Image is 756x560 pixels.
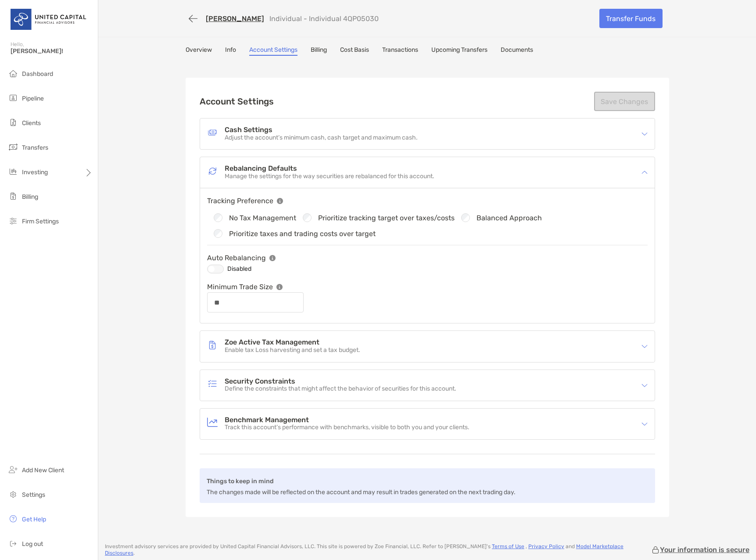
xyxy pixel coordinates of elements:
[8,117,18,128] img: clients icon
[492,543,524,549] a: Terms of Use
[225,173,434,180] p: Manage the settings for the way securities are rebalanced for this account.
[225,424,469,431] p: Track this account’s performance with benchmarks, visible to both you and your clients.
[200,96,274,107] h2: Account Settings
[207,127,218,138] img: Cash Settings
[340,46,369,56] a: Cost Basis
[269,255,276,261] img: info tooltip
[501,46,533,56] a: Documents
[22,193,38,201] span: Billing
[641,421,648,427] img: icon arrow
[207,487,516,498] p: The changes made will be reflected on the account and may result in trades generated on the next ...
[8,464,18,475] img: add_new_client icon
[207,417,218,427] img: Benchmark Management
[660,546,749,554] p: Your information is secure
[225,134,418,142] p: Adjust the account’s minimum cash, cash target and maximum cash.
[229,214,296,222] label: No Tax Management
[207,252,266,263] p: Auto Rebalancing
[528,543,564,549] a: Privacy Policy
[200,370,655,401] div: icon arrowSecurity ConstraintsSecurity ConstraintsDefine the constraints that might affect the be...
[200,331,655,362] div: icon arrowZoe Active Tax ManagementZoe Active Tax ManagementEnable tax Loss harvesting and set a ...
[249,46,297,56] a: Account Settings
[11,4,87,35] img: United Capital Logo
[382,46,418,56] a: Transactions
[22,144,48,151] span: Transfers
[206,14,264,23] a: [PERSON_NAME]
[207,166,218,176] img: Rebalancing Defaults
[269,14,379,23] p: Individual - Individual 4QP05030
[22,95,44,102] span: Pipeline
[22,119,41,127] span: Clients
[207,281,273,292] p: Minimum Trade Size
[8,538,18,549] img: logout icon
[641,343,648,349] img: icon arrow
[225,385,456,393] p: Define the constraints that might affect the behavior of securities for this account.
[8,513,18,524] img: get-help icon
[207,477,274,485] b: Things to keep in mind
[22,70,53,78] span: Dashboard
[229,230,376,237] label: Prioritize taxes and trading costs over target
[8,142,18,152] img: transfers icon
[200,157,655,188] div: icon arrowRebalancing DefaultsRebalancing DefaultsManage the settings for the way securities are ...
[227,263,251,274] p: Disabled
[8,93,18,103] img: pipeline icon
[22,169,48,176] span: Investing
[225,378,456,385] h4: Security Constraints
[477,214,542,222] label: Balanced Approach
[105,543,623,556] a: Model Marketplace Disclosures
[207,378,218,389] img: Security Constraints
[22,218,59,225] span: Firm Settings
[22,491,45,499] span: Settings
[186,46,212,56] a: Overview
[225,165,434,172] h4: Rebalancing Defaults
[22,467,64,474] span: Add New Client
[105,543,651,556] p: Investment advisory services are provided by United Capital Financial Advisors, LLC . This site i...
[22,516,46,523] span: Get Help
[431,46,487,56] a: Upcoming Transfers
[207,340,218,350] img: Zoe Active Tax Management
[8,191,18,201] img: billing icon
[225,46,236,56] a: Info
[22,540,43,548] span: Log out
[225,126,418,134] h4: Cash Settings
[641,131,648,137] img: icon arrow
[311,46,327,56] a: Billing
[225,339,360,346] h4: Zoe Active Tax Management
[207,195,273,206] p: Tracking Preference
[641,169,648,176] img: icon arrow
[200,409,655,439] div: icon arrowBenchmark ManagementBenchmark ManagementTrack this account’s performance with benchmark...
[318,214,455,222] label: Prioritize tracking target over taxes/costs
[8,166,18,177] img: investing icon
[276,284,283,290] img: info tooltip
[8,215,18,226] img: firm-settings icon
[225,347,360,354] p: Enable tax Loss harvesting and set a tax budget.
[8,68,18,79] img: dashboard icon
[641,382,648,388] img: icon arrow
[599,9,663,28] a: Transfer Funds
[225,416,469,424] h4: Benchmark Management
[277,198,283,204] img: info tooltip
[8,489,18,499] img: settings icon
[11,47,93,55] span: [PERSON_NAME]!
[200,118,655,149] div: icon arrowCash SettingsCash SettingsAdjust the account’s minimum cash, cash target and maximum cash.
